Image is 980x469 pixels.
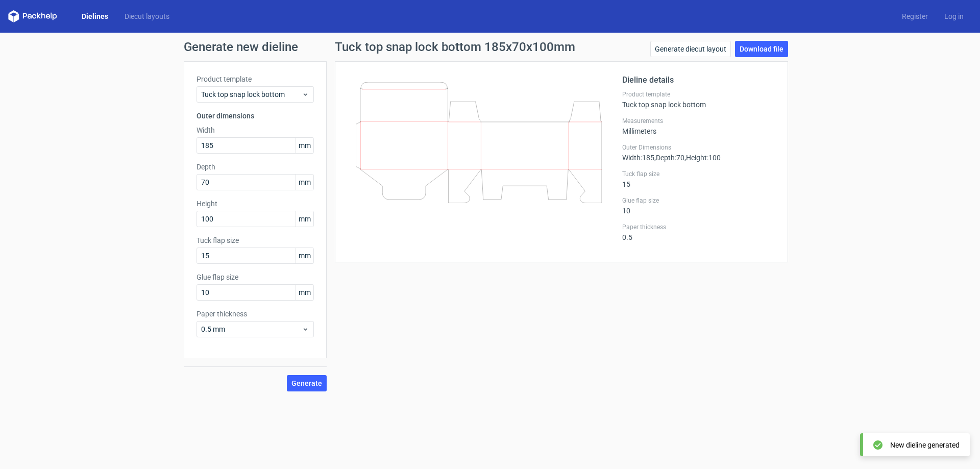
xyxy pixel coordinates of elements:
[622,196,775,215] div: 10
[622,74,775,86] h2: Dieline details
[197,125,314,135] label: Width
[622,223,775,241] div: 0.5
[73,11,116,21] a: Dielines
[197,309,314,319] label: Paper thickness
[197,111,314,121] h3: Outer dimensions
[684,154,721,162] span: , Height : 100
[622,143,775,152] label: Outer Dimensions
[622,90,775,98] label: Product template
[650,41,731,57] a: Generate diecut layout
[890,440,960,450] div: New dieline generated
[296,248,313,263] span: mm
[622,170,775,178] label: Tuck flap size
[622,154,654,162] span: Width : 185
[184,41,796,53] h1: Generate new dieline
[197,272,314,282] label: Glue flap size
[201,324,302,334] span: 0.5 mm
[197,162,314,172] label: Depth
[622,117,775,125] label: Measurements
[622,196,775,205] label: Glue flap size
[622,170,775,188] div: 15
[296,138,313,153] span: mm
[197,74,314,84] label: Product template
[197,235,314,245] label: Tuck flap size
[201,89,302,100] span: Tuck top snap lock bottom
[296,211,313,227] span: mm
[654,154,684,162] span: , Depth : 70
[335,41,575,53] h1: Tuck top snap lock bottom 185x70x100mm
[116,11,178,21] a: Diecut layouts
[894,11,936,21] a: Register
[291,380,322,387] span: Generate
[735,41,788,57] a: Download file
[622,117,775,135] div: Millimeters
[197,199,314,209] label: Height
[296,285,313,300] span: mm
[287,375,327,391] button: Generate
[622,223,775,231] label: Paper thickness
[936,11,972,21] a: Log in
[622,90,775,109] div: Tuck top snap lock bottom
[296,175,313,190] span: mm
